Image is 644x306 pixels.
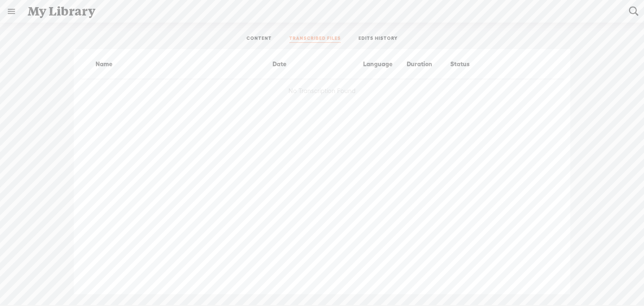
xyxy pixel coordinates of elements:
[361,59,405,69] div: Language
[22,0,623,22] div: My Library
[271,59,361,69] div: Date
[80,79,563,103] div: No Transcription Found
[247,35,272,43] a: CONTENT
[449,59,492,69] div: Status
[405,59,449,69] div: Duration
[358,35,398,43] a: EDITS HISTORY
[80,59,271,69] div: Name
[289,35,341,43] a: TRANSCRIBED FILES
